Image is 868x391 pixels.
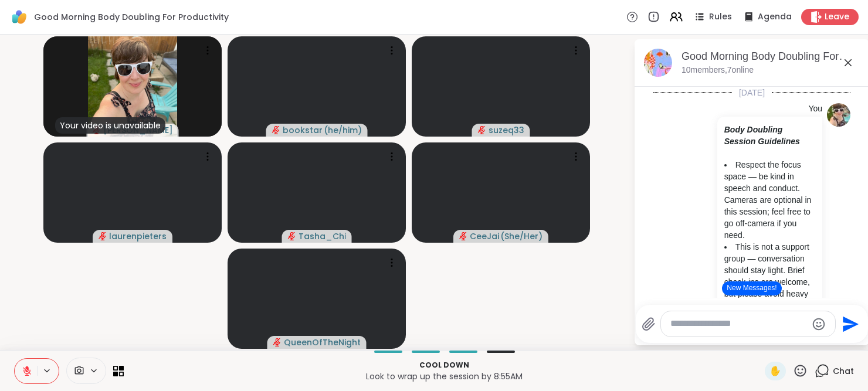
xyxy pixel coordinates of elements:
img: https://sharewell-space-live.sfo3.digitaloceanspaces.com/user-generated/3bf5b473-6236-4210-9da2-3... [827,103,850,127]
h4: You [808,103,822,115]
span: audio-muted [273,338,282,346]
span: ( he/him ) [324,124,362,136]
span: Tasha_Chi [299,230,346,242]
p: 10 members, 7 online [681,64,754,76]
span: bookstar [283,124,323,136]
span: laurenpieters [109,230,167,242]
span: ( She/Her ) [500,230,542,242]
span: audio-muted [288,232,296,240]
span: CeeJai [470,230,499,242]
p: Cool down [131,360,758,370]
img: Adrienne_QueenOfTheDawn [88,36,177,137]
span: [DATE] [732,87,772,98]
button: New Messages! [722,281,781,295]
li: This is not a support group — conversation should stay light. Brief check-ins are welcome, but pl... [724,241,815,323]
div: Good Morning Body Doubling For Productivity, [DATE] [681,49,860,64]
img: Good Morning Body Doubling For Productivity, Sep 15 [644,49,672,77]
span: audio-muted [478,126,486,134]
textarea: Type your message [670,318,807,330]
p: Look to wrap up the session by 8:55AM [131,370,758,382]
strong: Body Doubling Session Guidelines [724,125,800,146]
div: Your video is unavailable [55,117,165,134]
span: QueenOfTheNight [284,336,361,348]
span: suzeq33 [489,124,524,136]
span: ✋ [769,364,781,378]
span: audio-muted [272,126,280,134]
span: audio-muted [459,232,467,240]
button: Send [836,311,862,337]
span: Leave [825,11,849,23]
button: Emoji picker [812,317,826,331]
li: Respect the focus space — be kind in speech and conduct. Cameras are optional in this session; fe... [724,159,815,241]
span: audio-muted [99,232,107,240]
span: Chat [833,365,854,377]
span: Good Morning Body Doubling For Productivity [34,11,229,23]
span: Rules [709,11,732,23]
img: ShareWell Logomark [9,7,29,27]
span: Agenda [758,11,792,23]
